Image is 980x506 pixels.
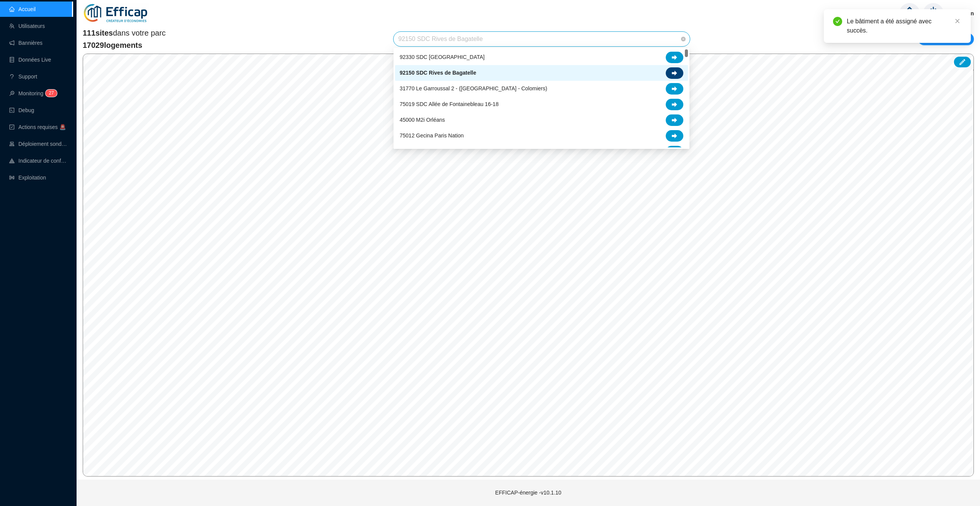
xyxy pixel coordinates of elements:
[9,141,67,147] a: clusterDéploiement sondes
[9,40,42,46] a: notificationBannières
[9,107,34,113] a: codeDebug
[395,96,688,112] div: 75019 SDC Allée de Fontainebleau 16-18
[833,17,842,26] span: check-circle
[398,32,685,46] span: 92150 SDC Rives de Bagatelle
[51,90,54,96] span: 7
[395,65,688,81] div: 92150 SDC Rives de Bagatelle
[395,81,688,96] div: 31770 Le Garroussal 2 - (Toulouse - Colomiers)
[9,57,51,63] a: databaseDonnées Live
[9,23,45,29] a: teamUtilisateurs
[395,128,688,144] div: 75012 Gecina Paris Nation
[46,90,57,97] sup: 27
[83,28,166,38] span: dans votre parc
[9,90,55,96] a: monitorMonitoring27
[400,132,464,140] span: 75012 Gecina Paris Nation
[400,85,547,93] span: 31770 Le Garroussal 2 - ([GEOGRAPHIC_DATA] - Colomiers)
[83,54,973,476] canvas: Map
[953,17,962,25] a: Close
[400,116,445,124] span: 45000 M2i Orléans
[9,73,37,80] a: questionSupport
[903,7,916,20] span: home
[955,18,960,24] span: close
[395,49,688,65] div: 92330 SDC Parc Penthievre
[83,29,113,37] span: 111 sites
[9,6,36,12] a: homeAccueil
[923,3,944,24] img: power
[395,112,688,128] div: 45000 M2i Orléans
[495,490,562,496] span: EFFICAP-énergie - v10.1.10
[83,40,166,51] span: 17029 logements
[49,90,51,96] span: 2
[847,17,962,35] div: Le bâtiment a été assigné avec succès.
[681,37,686,41] span: close-circle
[18,124,66,130] span: Actions requises 🚨
[9,158,67,164] a: heat-mapIndicateur de confort
[9,124,15,130] span: check-square
[947,1,974,26] span: Dev admin
[400,53,485,61] span: 92330 SDC [GEOGRAPHIC_DATA]
[400,69,476,77] span: 92150 SDC Rives de Bagatelle
[400,100,498,108] span: 75019 SDC Allée de Fontainebleau 16-18
[395,144,688,159] div: 78150 Siège EFFICAP Le Chesnay
[9,175,46,181] a: slidersExploitation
